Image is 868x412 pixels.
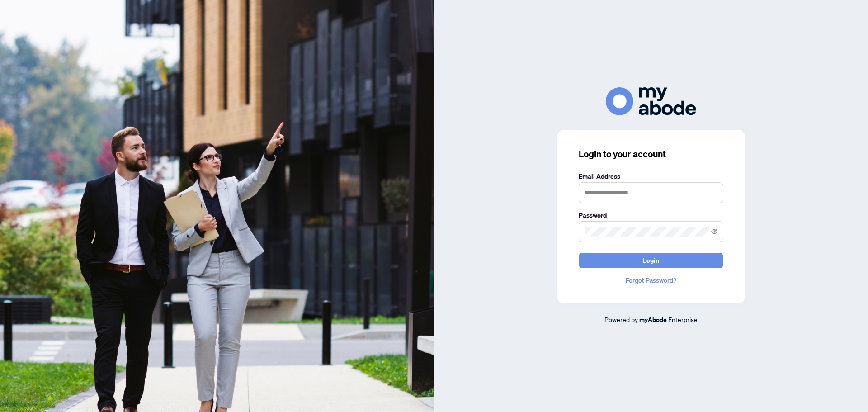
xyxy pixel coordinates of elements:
[604,315,638,323] span: Powered by
[606,87,696,115] img: ma-logo
[639,315,667,325] a: myAbode
[579,210,723,220] label: Password
[711,228,717,235] span: eye-invisible
[579,171,723,181] label: Email Address
[668,315,698,323] span: Enterprise
[579,253,723,268] button: Login
[579,275,723,285] a: Forgot Password?
[643,253,659,268] span: Login
[579,148,723,161] h3: Login to your account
